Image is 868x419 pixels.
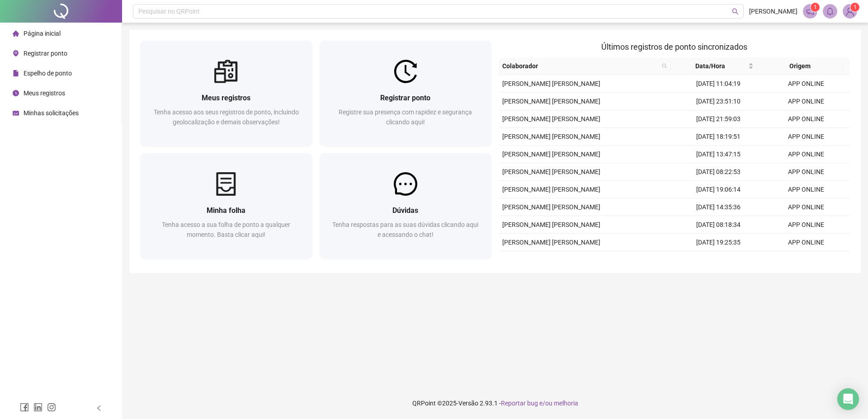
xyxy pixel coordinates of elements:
[675,198,762,216] td: [DATE] 14:35:36
[339,108,472,126] span: Registre sua presença com rapidez e segurança clicando aqui!
[162,221,290,238] span: Tenha acesso a sua folha de ponto a qualquer momento. Basta clicar aqui!
[762,163,850,181] td: APP ONLINE
[502,80,600,87] span: [PERSON_NAME] [PERSON_NAME]
[675,75,762,93] td: [DATE] 11:04:19
[502,133,600,140] span: [PERSON_NAME] [PERSON_NAME]
[806,7,814,15] span: notification
[675,93,762,110] td: [DATE] 23:51:10
[13,110,19,116] span: schedule
[601,42,747,52] span: Últimos registros de ponto sincronizados
[502,98,600,105] span: [PERSON_NAME] [PERSON_NAME]
[850,3,859,12] sup: Atualize o seu contato no menu Meus Dados
[207,206,245,215] span: Minha folha
[202,94,250,102] span: Meus registros
[749,6,797,16] span: [PERSON_NAME]
[502,61,658,71] span: Colaborador
[392,206,418,215] span: Dúvidas
[675,128,762,146] td: [DATE] 18:19:51
[675,181,762,198] td: [DATE] 19:06:14
[502,115,600,122] span: [PERSON_NAME] [PERSON_NAME]
[380,94,430,102] span: Registrar ponto
[320,153,492,259] a: DúvidasTenha respostas para as suas dúvidas clicando aqui e acessando o chat!
[762,75,850,93] td: APP ONLINE
[843,5,857,18] img: 87473
[24,89,65,97] span: Meus registros
[732,8,739,15] span: search
[675,163,762,181] td: [DATE] 08:22:53
[502,221,600,228] span: [PERSON_NAME] [PERSON_NAME]
[501,400,578,407] span: Reportar bug e/ou melhoria
[13,90,19,96] span: clock-circle
[762,110,850,128] td: APP ONLINE
[762,234,850,251] td: APP ONLINE
[122,387,868,419] footer: QRPoint © 2025 - 2.93.1 -
[671,57,757,75] th: Data/Hora
[762,251,850,269] td: APP ONLINE
[762,146,850,163] td: APP ONLINE
[811,3,820,12] sup: 1
[24,109,79,117] span: Minhas solicitações
[762,181,850,198] td: APP ONLINE
[675,61,746,71] span: Data/Hora
[762,93,850,110] td: APP ONLINE
[13,70,19,76] span: file
[854,4,857,10] span: 1
[24,30,61,37] span: Página inicial
[502,151,600,158] span: [PERSON_NAME] [PERSON_NAME]
[762,216,850,234] td: APP ONLINE
[662,63,667,69] span: search
[502,203,600,211] span: [PERSON_NAME] [PERSON_NAME]
[837,388,859,410] div: Open Intercom Messenger
[826,7,834,15] span: bell
[762,128,850,146] td: APP ONLINE
[96,405,102,411] span: left
[320,41,492,146] a: Registrar pontoRegistre sua presença com rapidez e segurança clicando aqui!
[660,59,669,73] span: search
[675,146,762,163] td: [DATE] 13:47:15
[757,57,844,75] th: Origem
[502,168,600,175] span: [PERSON_NAME] [PERSON_NAME]
[154,108,299,126] span: Tenha acesso aos seus registros de ponto, incluindo geolocalização e demais observações!
[13,50,19,56] span: environment
[502,239,600,246] span: [PERSON_NAME] [PERSON_NAME]
[24,70,72,77] span: Espelho de ponto
[140,153,312,259] a: Minha folhaTenha acesso a sua folha de ponto a qualquer momento. Basta clicar aqui!
[20,403,29,412] span: facebook
[13,30,19,37] span: home
[47,403,56,412] span: instagram
[675,110,762,128] td: [DATE] 21:59:03
[332,221,478,238] span: Tenha respostas para as suas dúvidas clicando aqui e acessando o chat!
[675,216,762,234] td: [DATE] 08:18:34
[762,198,850,216] td: APP ONLINE
[33,403,42,412] span: linkedin
[502,186,600,193] span: [PERSON_NAME] [PERSON_NAME]
[675,234,762,251] td: [DATE] 19:25:35
[140,41,312,146] a: Meus registrosTenha acesso aos seus registros de ponto, incluindo geolocalização e demais observa...
[458,400,478,407] span: Versão
[814,4,817,10] span: 1
[675,251,762,269] td: [DATE] 14:02:41
[24,50,67,57] span: Registrar ponto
